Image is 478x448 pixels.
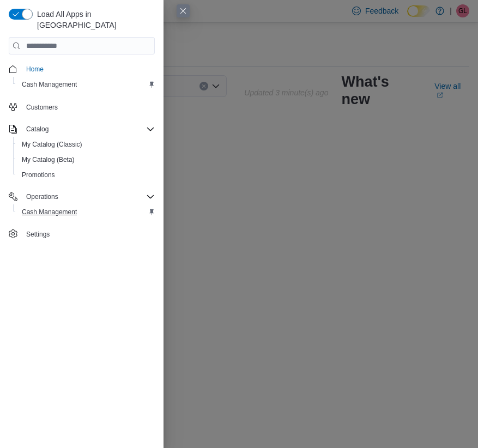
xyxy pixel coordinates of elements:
[17,153,155,166] span: My Catalog (Beta)
[22,155,75,164] span: My Catalog (Beta)
[22,190,63,203] button: Operations
[17,205,155,219] span: Cash Management
[17,153,79,166] a: My Catalog (Beta)
[22,228,54,241] a: Settings
[9,57,155,244] nav: Complex example
[177,4,190,17] button: Close this dialog
[26,192,58,201] span: Operations
[26,65,44,74] span: Home
[22,123,53,136] button: Catalog
[22,101,62,114] a: Customers
[22,227,155,241] span: Settings
[22,140,82,149] span: My Catalog (Classic)
[17,78,155,91] span: Cash Management
[22,123,155,136] span: Catalog
[26,230,50,239] span: Settings
[4,189,159,204] button: Operations
[17,205,81,219] a: Cash Management
[22,171,55,179] span: Promotions
[13,152,159,167] button: My Catalog (Beta)
[22,190,155,203] span: Operations
[13,77,159,92] button: Cash Management
[22,62,155,76] span: Home
[22,63,48,76] a: Home
[17,138,155,151] span: My Catalog (Classic)
[17,138,87,151] a: My Catalog (Classic)
[13,167,159,183] button: Promotions
[26,125,49,134] span: Catalog
[26,103,58,112] span: Customers
[4,122,159,137] button: Catalog
[22,100,155,113] span: Customers
[4,99,159,114] button: Customers
[13,137,159,152] button: My Catalog (Classic)
[17,78,81,91] a: Cash Management
[22,80,77,89] span: Cash Management
[13,204,159,220] button: Cash Management
[4,226,159,242] button: Settings
[17,168,59,181] a: Promotions
[33,9,155,31] span: Load All Apps in [GEOGRAPHIC_DATA]
[22,208,77,216] span: Cash Management
[17,168,155,181] span: Promotions
[4,61,159,77] button: Home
